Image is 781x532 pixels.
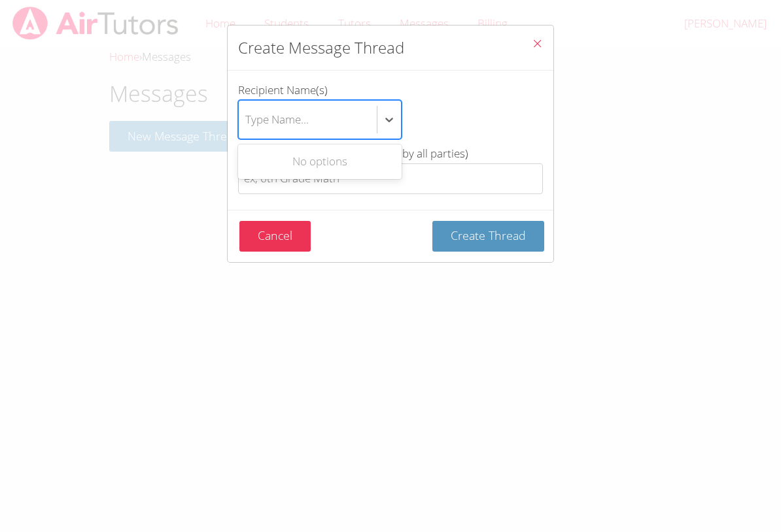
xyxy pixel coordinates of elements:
div: Type Name... [245,110,309,129]
button: Cancel [239,221,311,252]
div: No options [238,147,402,176]
button: Create Thread [432,221,544,252]
input: Recipient Name(s)Type Name... [245,105,247,135]
button: Close [521,25,553,65]
h2: Create Message Thread [238,36,404,59]
span: Recipient Name(s) [238,82,328,97]
span: Create Thread [451,227,526,243]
